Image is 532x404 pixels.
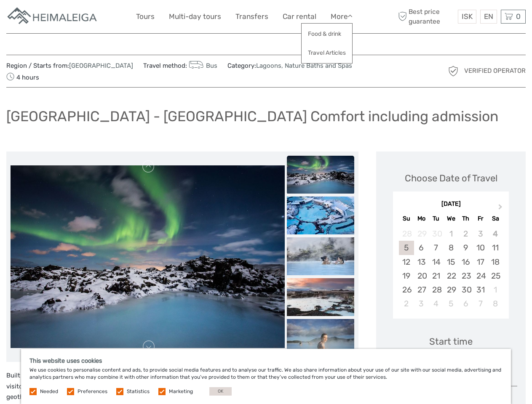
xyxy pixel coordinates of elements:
[414,227,429,241] div: Not available Monday, September 29th, 2025
[488,241,503,255] div: Choose Saturday, October 11th, 2025
[414,213,429,224] div: Mo
[444,255,458,269] div: Choose Wednesday, October 15th, 2025
[399,227,414,241] div: Not available Sunday, September 28th, 2025
[399,297,414,311] div: Choose Sunday, November 2nd, 2025
[396,227,506,311] div: month 2025-10
[473,283,488,297] div: Choose Friday, October 31st, 2025
[6,71,39,83] span: 4 hours
[429,297,444,311] div: Choose Tuesday, November 4th, 2025
[287,278,354,316] img: 5268672f5bf74d54bd9f54b6ca50f4cc_slider_thumbnail.jpg
[6,108,498,125] h1: [GEOGRAPHIC_DATA] - [GEOGRAPHIC_DATA] Comfort including admission
[429,213,444,224] div: Tu
[444,269,458,283] div: Choose Wednesday, October 22nd, 2025
[462,12,473,21] span: ISK
[429,255,444,269] div: Choose Tuesday, October 14th, 2025
[414,283,429,297] div: Choose Monday, October 27th, 2025
[187,62,217,69] a: Bus
[458,269,473,283] div: Choose Thursday, October 23rd, 2025
[480,10,497,24] div: EN
[458,283,473,297] div: Choose Thursday, October 30th, 2025
[473,213,488,224] div: Fr
[473,255,488,269] div: Choose Friday, October 17th, 2025
[429,335,473,348] div: Start time
[235,11,268,23] a: Transfers
[414,269,429,283] div: Choose Monday, October 20th, 2025
[473,297,488,311] div: Choose Friday, November 7th, 2025
[399,255,414,269] div: Choose Sunday, October 12th, 2025
[169,11,221,23] a: Multi-day tours
[414,255,429,269] div: Choose Monday, October 13th, 2025
[444,241,458,255] div: Choose Wednesday, October 8th, 2025
[458,241,473,255] div: Choose Thursday, October 9th, 2025
[473,269,488,283] div: Choose Friday, October 24th, 2025
[414,297,429,311] div: Choose Monday, November 3rd, 2025
[446,64,460,78] img: verified_operator_grey_128.png
[473,241,488,255] div: Choose Friday, October 10th, 2025
[256,62,352,69] a: Lagoons, Nature Baths and Spas
[287,237,354,275] img: 350d7cdcc37a4fa3b208df63b9c0201d_slider_thumbnail.jpg
[209,387,232,396] button: OK
[444,297,458,311] div: Choose Wednesday, November 5th, 2025
[473,227,488,241] div: Not available Friday, October 3rd, 2025
[429,227,444,241] div: Not available Tuesday, September 30th, 2025
[458,255,473,269] div: Choose Thursday, October 16th, 2025
[429,283,444,297] div: Choose Tuesday, October 28th, 2025
[29,357,503,364] h5: This website uses cookies
[414,241,429,255] div: Choose Monday, October 6th, 2025
[302,45,352,61] a: Travel Articles
[488,255,503,269] div: Choose Saturday, October 18th, 2025
[458,213,473,224] div: Th
[444,213,458,224] div: We
[227,61,352,70] span: Category:
[136,11,155,23] a: Tours
[399,283,414,297] div: Choose Sunday, October 26th, 2025
[169,388,193,395] label: Marketing
[488,213,503,224] div: Sa
[444,227,458,241] div: Not available Wednesday, October 1st, 2025
[6,61,133,70] span: Region / Starts from:
[283,11,316,23] a: Car rental
[464,66,526,75] span: Verified Operator
[405,172,497,185] div: Choose Date of Travel
[515,12,522,21] span: 0
[6,6,99,27] img: Apartments in Reykjavik
[488,269,503,283] div: Choose Saturday, October 25th, 2025
[287,156,354,194] img: 8f3a4c9496bb44c88263dc683d0f09e7_slider_thumbnail.jpg
[143,59,217,71] span: Travel method:
[21,349,511,404] div: We use cookies to personalise content and ads, to provide social media features and to analyse ou...
[396,7,456,26] span: Best price guarantee
[488,297,503,311] div: Choose Saturday, November 8th, 2025
[488,283,503,297] div: Choose Saturday, November 1st, 2025
[488,227,503,241] div: Not available Saturday, October 4th, 2025
[127,388,150,395] label: Statistics
[399,241,414,255] div: Choose Sunday, October 5th, 2025
[495,202,508,215] button: Next Month
[399,213,414,224] div: Su
[78,388,107,395] label: Preferences
[287,197,354,234] img: 2cccc4df058b418a9bba147793b642dc_slider_thumbnail.jpg
[331,11,353,23] a: More
[458,297,473,311] div: Choose Thursday, November 6th, 2025
[444,283,458,297] div: Choose Wednesday, October 29th, 2025
[69,62,133,69] a: [GEOGRAPHIC_DATA]
[393,200,509,209] div: [DATE]
[287,319,354,357] img: c4924dd431864e80a2172f477fda7d15_slider_thumbnail.jpg
[11,165,285,348] img: 8f3a4c9496bb44c88263dc683d0f09e7_main_slider.jpg
[399,269,414,283] div: Choose Sunday, October 19th, 2025
[458,227,473,241] div: Not available Thursday, October 2nd, 2025
[429,269,444,283] div: Choose Tuesday, October 21st, 2025
[302,26,352,42] a: Food & drink
[40,388,58,395] label: Needed
[429,241,444,255] div: Choose Tuesday, October 7th, 2025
